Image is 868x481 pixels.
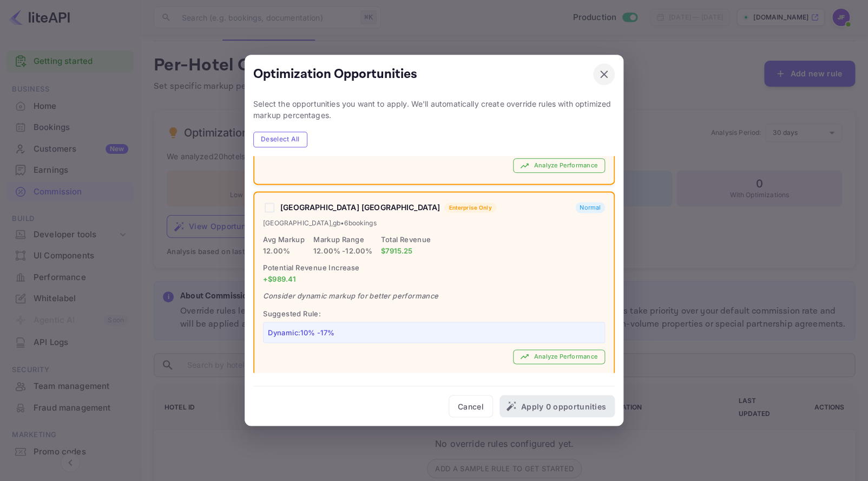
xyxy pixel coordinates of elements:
p: [GEOGRAPHIC_DATA] , gb • 6 bookings [263,219,605,229]
span: Total Revenue [381,236,431,244]
p: Select the opportunities you want to apply. We'll automatically create override rules with optimi... [253,98,615,121]
span: Suggested Rule: [263,309,321,318]
p: 12.00 % - 12.00 % [313,246,372,257]
button: Deselect All [253,132,307,147]
h5: Optimization Opportunities [253,66,417,83]
button: Analyze Performance [513,158,605,173]
span: Normal [575,203,605,212]
span: Consider dynamic markup for better performance [263,292,438,301]
p: 12.00 % [263,246,305,257]
span: Enterprise Only [444,204,496,212]
button: Analyze Performance [513,349,605,364]
button: Cancel [449,395,493,418]
span: Avg Markup [263,236,305,244]
span: Dynamic: 10 % - 17 % [268,329,334,337]
p: +$ 989.41 [263,274,605,285]
span: Markup Range [313,236,364,244]
h6: [GEOGRAPHIC_DATA] [GEOGRAPHIC_DATA] [280,201,440,214]
span: Potential Revenue Increase [263,264,359,272]
p: $ 7915.25 [381,246,431,257]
